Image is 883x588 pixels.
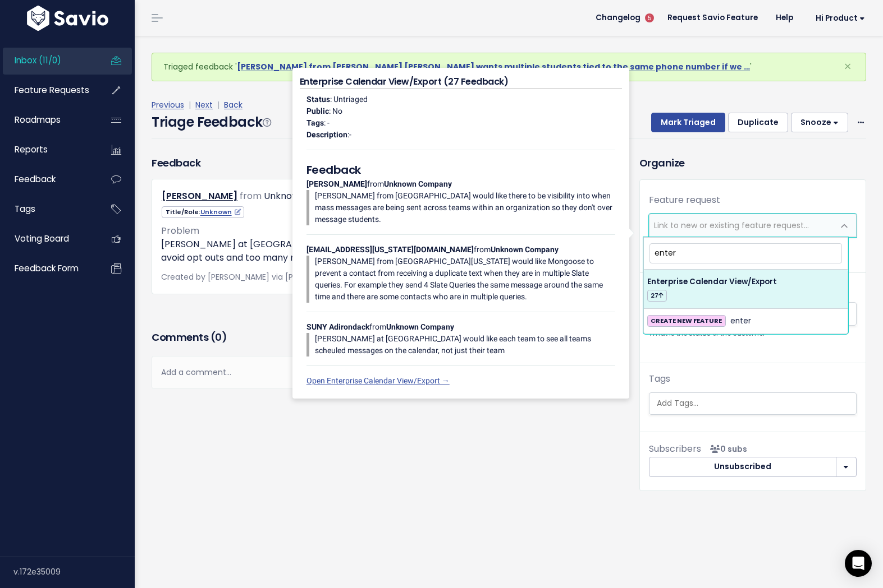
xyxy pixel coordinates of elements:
p: [PERSON_NAME] from [GEOGRAPHIC_DATA] would like there to be visibility into when mass messages ar... [315,190,615,225]
span: Hi Product [816,14,865,22]
strong: [EMAIL_ADDRESS][US_STATE][DOMAIN_NAME] [306,245,474,254]
a: Hi Product [802,10,874,27]
a: Unknown [200,207,241,216]
span: enter [730,314,751,328]
span: 5 [645,13,654,22]
strong: [PERSON_NAME] [306,179,367,188]
img: logo-white.9d6f32f41409.svg [24,6,111,31]
span: Feature Requests [15,84,89,96]
strong: SUNY Adirondack [306,322,369,331]
div: Triaged feedback ' ' [152,53,866,81]
div: Open Intercom Messenger [845,550,872,577]
button: Duplicate [728,113,788,133]
p: [PERSON_NAME] at [GEOGRAPHIC_DATA] would like a global view calendar across all teams to avoid op... [161,238,594,265]
p: [PERSON_NAME] at [GEOGRAPHIC_DATA] would like each team to see all teams scheuled messages on the... [315,333,615,356]
span: <p><strong>Subscribers</strong><br><br> No subscribers yet<br> </p> [706,443,747,455]
div: : Untriaged : No : - : from from from [300,89,622,391]
p: [PERSON_NAME] from [GEOGRAPHIC_DATA][US_STATE] would like Mongoose to prevent a contact from rece... [315,256,615,303]
a: Request Savio Feature [658,10,767,26]
a: Previous [152,99,184,110]
div: Add a comment... [152,356,604,389]
a: Roadmaps [3,107,93,133]
span: Voting Board [15,233,69,244]
span: 0 [215,330,222,344]
h5: Feedback [306,161,615,178]
strong: Description [306,130,347,139]
span: from [240,189,262,202]
span: 27 [647,290,667,302]
h3: Organize [639,155,866,170]
span: Feedback form [15,262,79,274]
strong: Unknown Company [384,179,452,188]
a: Feedback [3,166,93,192]
strong: Status [306,95,330,104]
span: Roadmaps [15,114,61,126]
a: Voting Board [3,226,93,252]
h4: Enterprise Calendar View/Export (27 Feedback) [300,75,622,89]
label: Feature request [649,193,720,207]
span: | [186,99,193,110]
strong: Tags [306,118,324,127]
span: Enterprise Calendar View/Export [647,276,777,287]
span: Problem [161,224,199,237]
a: Reports [3,137,93,163]
span: Inbox (11/0) [15,54,61,66]
label: Tags [649,372,670,386]
span: Reports [15,143,48,155]
a: Feature Requests [3,77,93,103]
span: | [215,99,222,110]
div: v.172e35009 [13,557,135,586]
button: Snooze [791,113,848,133]
span: Tags [15,203,35,215]
div: Unknown Company [264,188,351,205]
span: Title/Role: [162,206,244,218]
h4: Triage Feedback [152,112,271,132]
a: Help [767,10,802,26]
a: [PERSON_NAME] from [PERSON_NAME] [PERSON_NAME] wants multiple students tied to the same phone num... [237,61,750,72]
strong: CREATE NEW FEATURE [651,316,722,325]
span: Feedback [15,173,56,185]
button: Unsubscribed [649,457,836,477]
h3: Feedback [152,155,200,170]
a: Next [195,99,213,110]
strong: Unknown Company [491,245,559,254]
a: Open Enterprise Calendar View/Export → [306,376,450,385]
a: Inbox (11/0) [3,48,93,73]
strong: Public [306,107,329,115]
a: [PERSON_NAME] [162,189,237,202]
span: Subscribers [649,442,701,455]
span: × [844,57,852,76]
button: Mark Triaged [651,113,725,133]
span: Link to new or existing feature request... [654,220,809,231]
a: Tags [3,196,93,222]
strong: Unknown Company [386,322,454,331]
a: Back [224,99,243,110]
span: Changelog [596,14,640,22]
span: Created by [PERSON_NAME] via [PERSON_NAME] on | [161,271,505,283]
input: Add Tags... [652,397,853,409]
button: Close [832,53,863,80]
span: - [349,130,351,139]
h3: Comments ( ) [152,330,604,345]
a: Feedback form [3,256,93,281]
